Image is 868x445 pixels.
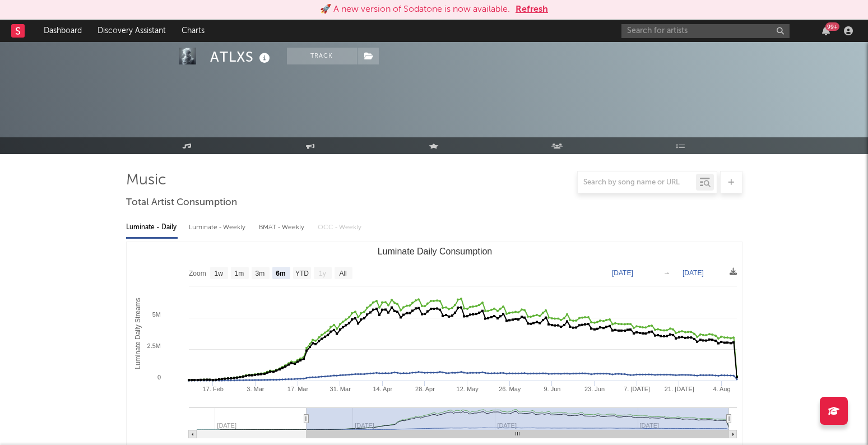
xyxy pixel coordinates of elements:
[377,247,492,256] text: Luminate Daily Consumption
[339,270,346,277] text: All
[134,298,142,369] text: Luminate Daily Streams
[255,270,264,277] text: 3m
[544,386,560,392] text: 9. Jun
[126,218,178,237] div: Luminate - Daily
[287,48,357,64] button: Track
[202,386,223,392] text: 17. Feb
[624,386,650,392] text: 7. [DATE]
[713,386,730,392] text: 4. Aug
[189,270,206,277] text: Zoom
[319,270,326,277] text: 1y
[90,20,174,42] a: Discovery Assistant
[247,386,264,392] text: 3. Mar
[214,270,223,277] text: 1w
[126,196,237,210] span: Total Artist Consumption
[295,270,308,277] text: YTD
[152,311,160,318] text: 5M
[174,20,212,42] a: Charts
[664,386,694,392] text: 21. [DATE]
[157,374,160,381] text: 0
[320,3,510,16] div: 🚀 A new version of Sodatone is now available.
[822,26,830,35] button: 99+
[373,386,392,392] text: 14. Apr
[276,270,285,277] text: 6m
[621,24,790,38] input: Search for artists
[683,269,704,277] text: [DATE]
[663,269,670,277] text: →
[287,386,308,392] text: 17. Mar
[36,20,90,42] a: Dashboard
[259,218,307,237] div: BMAT - Weekly
[189,218,248,237] div: Luminate - Weekly
[210,48,273,66] div: ATLXS
[499,386,521,392] text: 26. May
[516,3,548,16] button: Refresh
[415,386,435,392] text: 28. Apr
[612,269,633,277] text: [DATE]
[578,178,696,187] input: Search by song name or URL
[456,386,479,392] text: 12. May
[584,386,604,392] text: 23. Jun
[329,386,351,392] text: 31. Mar
[147,342,160,349] text: 2.5M
[234,270,244,277] text: 1m
[825,22,839,31] div: 99 +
